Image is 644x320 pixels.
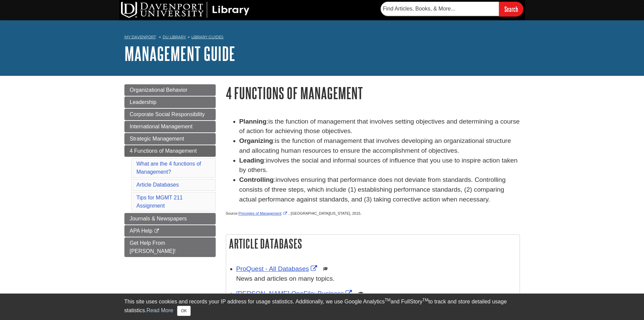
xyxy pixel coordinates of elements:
[239,176,274,183] strong: Controlling
[137,182,179,188] a: Article Databases
[177,306,190,316] button: Close
[137,161,201,175] a: What are the 4 functions of Management?
[124,84,216,257] div: Guide Page Menu
[323,266,328,272] img: Scholarly or Peer Reviewed
[236,290,354,297] a: Link opens in new window
[238,211,288,215] a: Link opens in new window
[499,2,523,16] input: Search
[191,35,223,39] a: Library Guides
[239,137,511,154] span: is the function of management that involves developing an organizational structure and allocating...
[124,213,216,225] a: Journals & Newspapers
[124,225,216,237] a: APA Help
[239,137,273,144] strong: Organizing
[130,99,157,105] span: Leadership
[146,307,173,313] a: Read More
[226,211,362,215] span: Source: , [GEOGRAPHIC_DATA][US_STATE], 2015.
[381,2,523,16] form: Searches DU Library's articles, books, and more
[239,157,264,164] strong: Leading
[236,265,319,272] a: Link opens in new window
[130,111,205,117] span: Corporate Social Responsibility
[226,235,520,253] h2: Article Databases
[239,175,520,204] li: :
[124,145,216,157] a: 4 Functions of Management
[130,148,197,154] span: 4 Functions of Management
[239,118,520,135] span: is the function of management that involves setting objectives and determining a course of action...
[124,84,216,96] a: Organizational Behavior
[239,157,518,174] span: involves the social and informal sources of influence that you use to inspire action taken by oth...
[124,121,216,132] a: International Management
[130,228,152,234] span: APA Help
[124,298,520,316] div: This site uses cookies and records your IP address for usage statistics. Additionally, we use Goo...
[381,2,499,16] input: Find Articles, Books, & More...
[385,298,390,302] sup: TM
[124,109,216,120] a: Corporate Social Responsibility
[130,87,188,93] span: Organizational Behavior
[124,33,520,43] nav: breadcrumb
[423,298,428,302] sup: TM
[124,43,235,64] a: Management Guide
[124,237,216,257] a: Get Help From [PERSON_NAME]!
[124,34,156,40] a: My Davenport
[239,176,506,203] span: involves ensuring that performance does not deviate from standards. Controlling consists of three...
[154,229,160,233] i: This link opens in a new window
[124,97,216,108] a: Leadership
[236,274,516,284] p: News and articles on many topics.
[121,2,249,18] img: DU Library
[226,84,520,102] h1: 4 Functions of Management
[163,35,186,39] a: DU Library
[239,136,520,156] li: :
[130,136,184,142] span: Strategic Management
[358,291,363,296] img: Scholarly or Peer Reviewed
[130,216,187,221] span: Journals & Newspapers
[130,124,193,129] span: International Management
[239,117,520,136] li: :
[130,240,176,254] span: Get Help From [PERSON_NAME]!
[239,118,267,125] strong: Planning
[239,156,520,175] li: :
[137,195,183,209] a: Tips for MGMT 211 Assignment
[124,133,216,145] a: Strategic Management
